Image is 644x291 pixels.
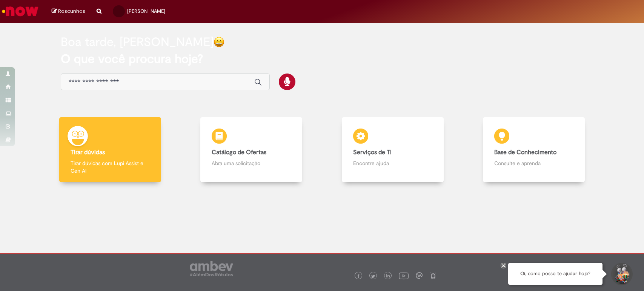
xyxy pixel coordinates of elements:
span: [PERSON_NAME] [127,8,165,14]
a: Rascunhos [52,8,85,15]
img: logo_footer_naosei.png [430,272,437,279]
img: ServiceNow [1,4,40,19]
p: Consulte e aprenda [494,159,573,167]
div: Oi, como posso te ajudar hoje? [508,263,603,285]
span: Rascunhos [58,8,85,15]
a: Base de Conhecimento Consulte e aprenda [463,117,604,182]
b: Catálogo de Ofertas [212,149,266,156]
p: Encontre ajuda [353,159,432,167]
img: logo_footer_youtube.png [399,271,409,280]
img: happy-face.png [214,37,224,47]
img: logo_footer_ambev_rotulo_gray.png [190,261,233,276]
a: Serviços de TI Encontre ajuda [322,117,463,182]
h2: O que você procura hoje? [61,52,583,66]
p: Abra uma solicitação [212,159,291,167]
h2: Boa tarde, [PERSON_NAME] [61,35,214,49]
img: logo_footer_twitter.png [371,274,375,278]
b: Tirar dúvidas [71,149,105,156]
img: logo_footer_facebook.png [357,274,360,278]
img: logo_footer_workplace.png [416,272,423,279]
b: Serviços de TI [353,149,392,156]
b: Base de Conhecimento [494,149,556,156]
a: Catálogo de Ofertas Abra uma solicitação [181,117,322,182]
a: Tirar dúvidas Tirar dúvidas com Lupi Assist e Gen Ai [40,117,181,182]
button: Iniciar Conversa de Suporte [610,263,633,285]
img: logo_footer_linkedin.png [386,274,390,279]
p: Tirar dúvidas com Lupi Assist e Gen Ai [71,159,150,175]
